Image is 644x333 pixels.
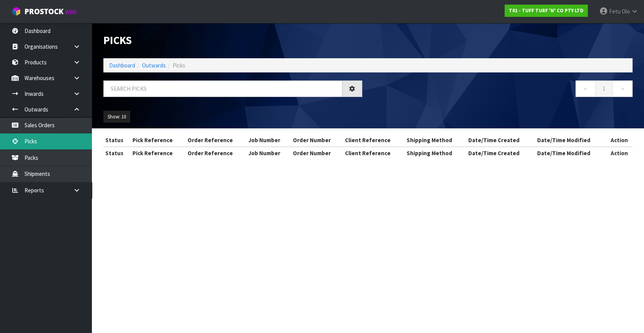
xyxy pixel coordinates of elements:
[25,7,64,16] span: ProStock
[505,5,588,17] a: T01 - TUFF TURF 'N' CO PTY LTD
[247,134,291,146] th: Job Number
[405,147,466,159] th: Shipping Method
[103,34,362,47] h1: Picks
[374,80,633,99] nav: Page navigation
[291,134,343,146] th: Order Number
[595,80,613,97] a: 1
[466,147,535,159] th: Date/Time Created
[131,147,185,159] th: Pick Reference
[343,134,405,146] th: Client Reference
[65,8,77,16] small: WMS
[109,62,135,69] a: Dashboard
[291,147,343,159] th: Order Number
[612,80,633,97] a: →
[173,62,185,69] span: Picks
[103,134,131,146] th: Status
[622,8,630,15] span: Olo
[509,7,584,14] strong: T01 - TUFF TURF 'N' CO PTY LTD
[103,80,342,97] input: Search picks
[247,147,291,159] th: Job Number
[103,147,131,159] th: Status
[186,134,247,146] th: Order Reference
[186,147,247,159] th: Order Reference
[142,62,166,69] a: Outwards
[131,134,185,146] th: Pick Reference
[103,111,130,123] button: Show: 10
[535,147,606,159] th: Date/Time Modified
[343,147,405,159] th: Client Reference
[609,8,621,15] span: Fetu
[575,80,596,97] a: ←
[405,134,466,146] th: Shipping Method
[606,134,633,146] th: Action
[606,147,633,159] th: Action
[11,7,21,16] img: cube-alt.png
[535,134,606,146] th: Date/Time Modified
[466,134,535,146] th: Date/Time Created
